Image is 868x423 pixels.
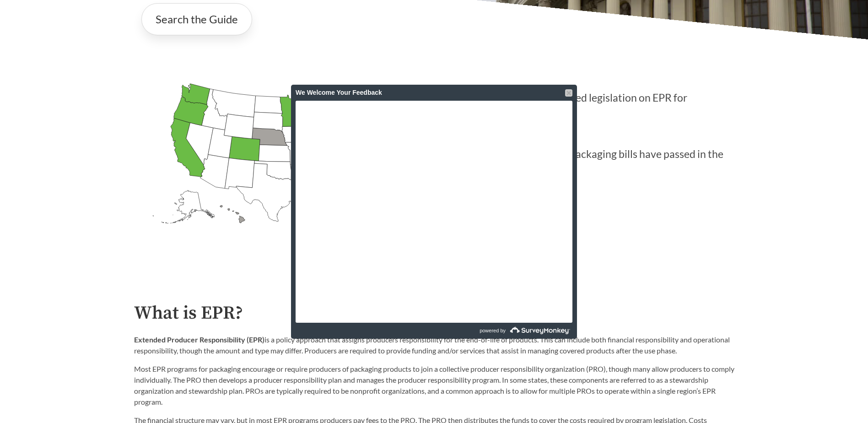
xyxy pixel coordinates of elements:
span: powered by [480,323,506,339]
p: EPR for packaging bills have passed in the U.S. [434,132,734,188]
a: Search the Guide [141,3,252,35]
h2: What is EPR? [134,303,734,324]
p: States have introduced legislation on EPR for packaging in [DATE] [434,76,734,132]
a: powered by [435,323,572,339]
p: Most EPR programs for packaging encourage or require producers of packaging products to join a co... [134,363,734,407]
div: We Welcome Your Feedback [296,85,572,101]
p: is a policy approach that assigns producers responsibility for the end-of-life of products. This ... [134,334,734,356]
strong: 12 [434,81,464,132]
strong: Extended Producer Responsibility (EPR) [134,335,264,344]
